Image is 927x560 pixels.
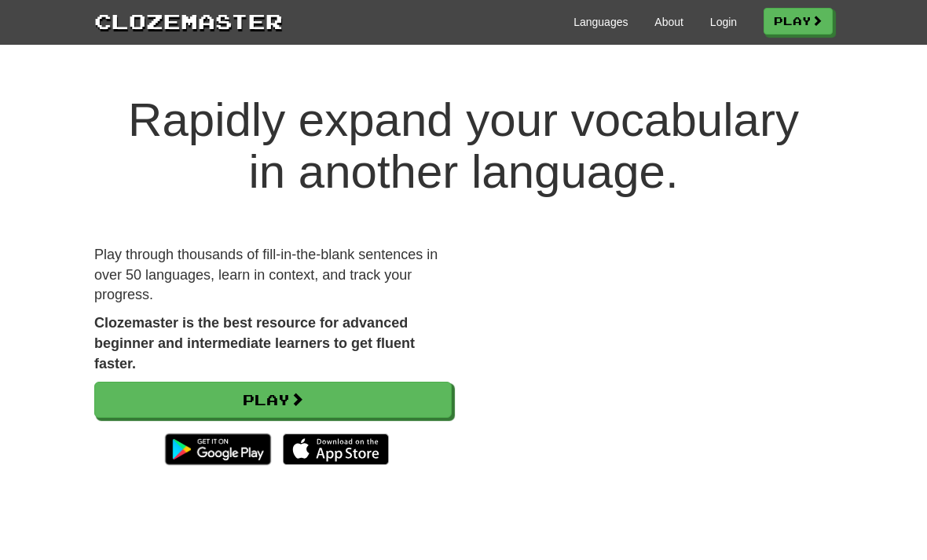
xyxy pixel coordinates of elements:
[94,6,283,35] a: Clozemaster
[94,382,452,418] a: Play
[94,245,452,306] p: Play through thousands of fill-in-the-blank sentences in over 50 languages, learn in context, and...
[573,14,628,30] a: Languages
[283,434,389,465] img: Download_on_the_App_Store_Badge_US-UK_135x40-25178aeef6eb6b83b96f5f2d004eda3bffbb37122de64afbaef7...
[654,14,683,30] a: About
[710,14,737,30] a: Login
[94,315,415,371] strong: Clozemaster is the best resource for advanced beginner and intermediate learners to get fluent fa...
[764,8,833,35] a: Play
[157,426,279,473] img: Get it on Google Play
